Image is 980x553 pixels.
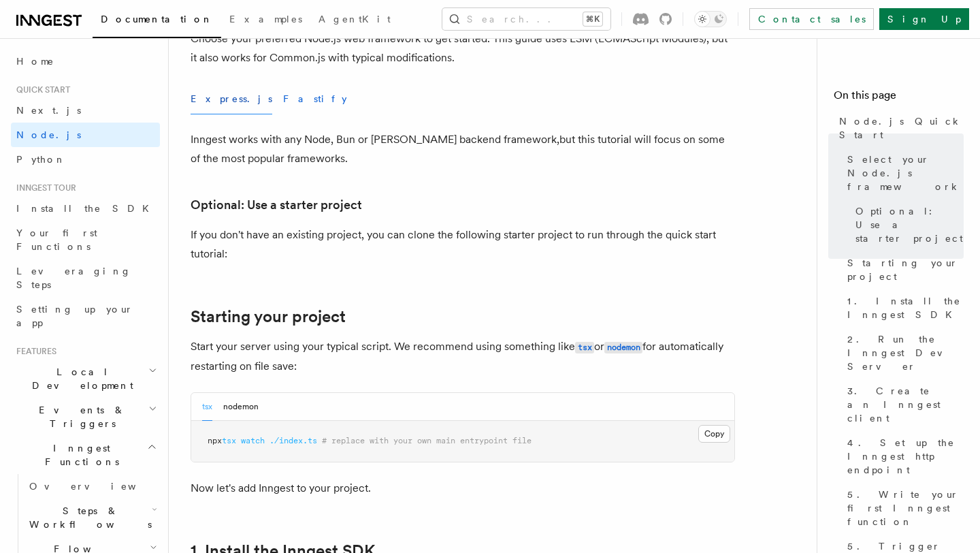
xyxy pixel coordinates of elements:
span: Quick start [11,84,70,95]
span: Overview [29,481,169,492]
a: Optional: Use a starter project [850,199,964,251]
span: npx [208,436,222,445]
span: 5. Write your first Inngest function [847,488,964,528]
p: Start your server using your typical script. We recommend using something like or for automatical... [191,337,735,376]
button: Inngest Functions [11,436,160,474]
p: Choose your preferred Node.js web framework to get started. This guide uses ESM (ECMAScript Modul... [191,29,735,67]
span: Node.js Quick Start [839,114,964,142]
span: Home [16,54,54,68]
button: Fastify [283,84,347,114]
button: tsx [202,393,212,421]
a: 4. Set up the Inngest http endpoint [842,430,964,482]
a: 2. Run the Inngest Dev Server [842,327,964,379]
h4: On this page [834,87,964,109]
a: Setting up your app [11,297,160,335]
span: Install the SDK [16,203,157,214]
p: If you don't have an existing project, you can clone the following starter project to run through... [191,225,735,264]
a: Documentation [93,4,221,38]
a: Next.js [11,98,160,123]
a: Home [11,49,160,74]
span: watch [241,436,265,445]
span: Your first Functions [16,227,97,252]
span: Optional: Use a starter project [855,204,964,245]
button: Copy [698,425,730,443]
button: Steps & Workflows [24,499,160,537]
a: Node.js Quick Start [834,109,964,147]
p: Inngest works with any Node, Bun or [PERSON_NAME] backend framework,but this tutorial will focus ... [191,130,735,168]
a: Leveraging Steps [11,259,160,297]
a: 1. Install the Inngest SDK [842,289,964,327]
button: Toggle dark mode [694,11,727,27]
a: Contact sales [749,8,874,30]
a: Starting your project [191,307,346,326]
a: Starting your project [842,251,964,289]
a: Python [11,147,160,172]
a: nodemon [604,340,642,353]
span: Steps & Workflows [24,504,152,531]
span: 4. Set up the Inngest http endpoint [847,436,964,477]
span: Setting up your app [16,304,133,328]
button: nodemon [223,393,259,421]
span: AgentKit [318,14,391,25]
button: Events & Triggers [11,398,160,436]
span: Local Development [11,365,148,392]
span: Leveraging Steps [16,266,131,290]
span: ./index.ts [269,436,317,445]
span: Node.js [16,129,81,140]
a: 5. Write your first Inngest function [842,482,964,534]
span: Starting your project [847,256,964,283]
code: tsx [575,342,594,353]
span: Next.js [16,105,81,116]
button: Local Development [11,360,160,398]
code: nodemon [604,342,642,353]
span: Inngest Functions [11,441,147,469]
p: Now let's add Inngest to your project. [191,479,735,498]
a: Select your Node.js framework [842,147,964,199]
span: Python [16,154,66,165]
span: Features [11,346,56,357]
span: Examples [229,14,302,25]
span: Inngest tour [11,183,76,193]
span: Select your Node.js framework [847,153,964,193]
span: 2. Run the Inngest Dev Server [847,332,964,373]
a: AgentKit [310,4,399,37]
a: Overview [24,474,160,499]
a: 3. Create an Inngest client [842,379,964,430]
kbd: ⌘K [583,12,602,26]
span: Documentation [101,14,213,25]
a: tsx [575,340,594,353]
span: tsx [222,436,236,445]
a: Examples [221,4,310,37]
span: 3. Create an Inngest client [847,384,964,425]
a: Install the SDK [11,196,160,221]
span: # replace with your own main entrypoint file [322,436,532,445]
a: Your first Functions [11,221,160,259]
span: Events & Triggers [11,403,148,430]
button: Search...⌘K [442,8,610,30]
button: Express.js [191,84,272,114]
a: Sign Up [879,8,969,30]
a: Node.js [11,123,160,147]
span: 1. Install the Inngest SDK [847,294,964,321]
a: Optional: Use a starter project [191,195,362,215]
